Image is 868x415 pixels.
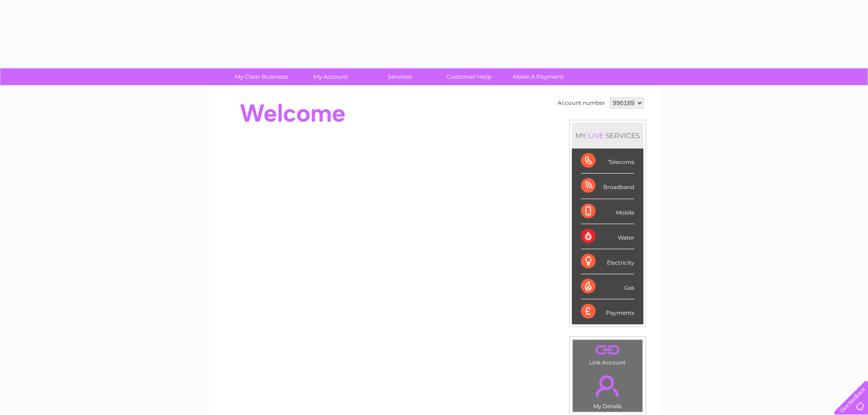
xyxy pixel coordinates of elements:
[501,68,576,85] a: Make A Payment
[572,339,643,368] td: Link Account
[575,342,640,358] a: .
[572,368,643,412] td: My Details
[572,123,643,149] div: MY SERVICES
[224,68,299,85] a: My Clear Business
[581,299,634,324] div: Payments
[586,131,606,140] div: LIVE
[581,224,634,249] div: Water
[293,68,368,85] a: My Account
[575,370,640,402] a: .
[581,149,634,174] div: Telecoms
[431,68,507,85] a: Customer Help
[581,199,634,224] div: Mobile
[581,249,634,274] div: Electricity
[581,274,634,299] div: Gas
[555,95,607,111] td: Account number
[581,174,634,199] div: Broadband
[362,68,437,85] a: Services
